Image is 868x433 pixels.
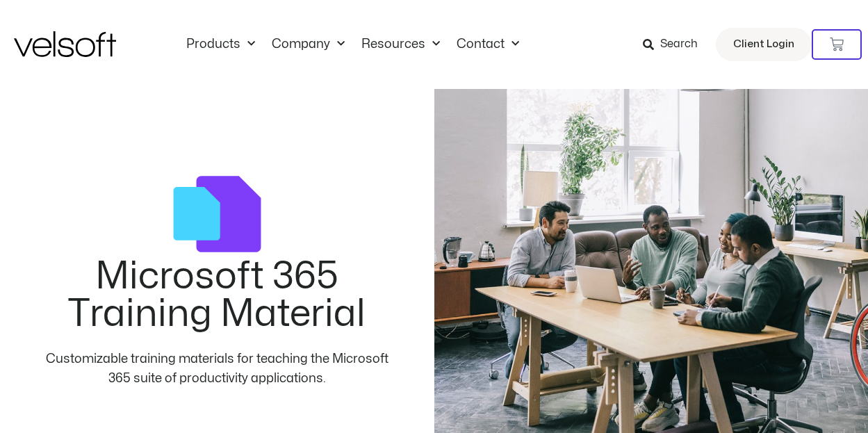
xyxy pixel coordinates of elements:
[263,37,353,52] a: CompanyMenu Toggle
[173,170,261,259] img: courses
[716,28,812,61] a: Client Login
[353,37,448,52] a: ResourcesMenu Toggle
[14,31,116,57] img: Velsoft Training Materials
[41,258,393,333] h2: Microsoft 365 Training Material
[660,35,698,54] span: Search
[733,35,794,54] span: Client Login
[178,37,263,52] a: ProductsMenu Toggle
[178,37,527,52] nav: Menu
[41,350,393,389] div: Customizable training materials for teaching the Microsoft 365 suite of productivity applications.
[448,37,527,52] a: ContactMenu Toggle
[643,33,707,56] a: Search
